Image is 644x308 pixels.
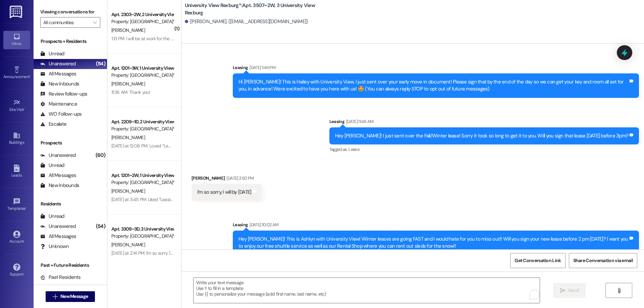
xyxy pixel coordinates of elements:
div: (54) [94,221,107,232]
div: [DATE] 11:46 AM [344,118,373,125]
button: Share Conversation via email [569,253,637,268]
div: Unread [40,162,64,169]
div: Leasing [233,64,639,73]
div: Prospects [34,139,107,146]
div: Apt. 1201~2W, 1 University View Rexburg [111,172,173,179]
div: All Messages [40,70,76,77]
button: New Message [46,291,95,302]
div: Past Residents [40,274,81,281]
div: New Inbounds [40,182,79,189]
div: (60) [94,150,107,161]
div: Leasing [329,118,639,127]
b: University View Rexburg*: Apt. 3507~2W, 3 University View Rexburg [185,2,319,16]
i:  [93,20,97,25]
div: Review follow-ups [40,90,87,98]
div: [DATE] at 12:06 PM: Loved “Leasing (University View Rexburg*): Yes!! Of course!!” [111,143,266,149]
div: Unanswered [40,223,76,230]
div: [PERSON_NAME]. ([EMAIL_ADDRESS][DOMAIN_NAME]) [185,18,308,25]
div: All Messages [40,233,76,240]
div: Apt. 2209~1D, 2 University View Rexburg [111,118,173,125]
img: ResiDesk Logo [10,6,23,18]
a: Buildings [3,130,30,148]
div: WO Follow-ups [40,111,82,118]
div: Unanswered [40,60,76,67]
button: Get Conversation Link [510,253,565,268]
div: All Messages [40,172,76,179]
div: [DATE] 1:46 PM [248,64,275,71]
span: New Message [60,293,88,300]
a: Account [3,229,30,247]
span: [PERSON_NAME] [111,27,145,33]
div: Leasing [233,221,639,231]
div: 1:13 PM: I will be at work for the rest of the day [DATE], could I have my sister, [PERSON_NAME],... [111,36,328,42]
span: • [26,205,27,210]
div: Property: [GEOGRAPHIC_DATA]* [111,179,173,186]
a: Inbox [3,31,30,49]
div: Property: [GEOGRAPHIC_DATA]* [111,18,173,25]
div: Property: [GEOGRAPHIC_DATA]* [111,233,173,240]
div: Hey [PERSON_NAME]! I just sent over the Fall/Winter lease! Sorry it took so long to get it to you... [335,132,629,139]
span: • [30,73,31,78]
div: Unread [40,50,64,57]
div: New Inbounds [40,80,79,87]
div: Apt. 1201~3W, 1 University View Rexburg [111,65,173,72]
span: [PERSON_NAME] [111,81,145,87]
i:  [560,288,565,293]
div: Hi [PERSON_NAME]! This is Hailey with University View, I just sent over your early move in docume... [238,78,628,93]
span: [PERSON_NAME] [111,188,145,194]
div: Tagged as: [329,144,639,154]
button: Send [553,283,586,298]
div: (114) [94,59,107,69]
div: Residents [34,200,107,207]
div: Apt. 2303~2W, 2 University View Rexburg [111,11,173,18]
div: Past + Future Residents [34,262,107,269]
div: Unanswered [40,152,76,159]
div: [DATE] at 3:45 PM: Liked “Leasing (University View Rexburg*): It looks good! Thank you!” [111,196,279,202]
a: Site Visit • [3,97,30,115]
a: Support [3,261,30,280]
a: Leads [3,163,30,181]
span: • [24,106,25,111]
span: Send [568,287,579,294]
span: [PERSON_NAME] [111,242,145,248]
div: [DATE] 10:02 AM [248,221,278,228]
div: Property: [GEOGRAPHIC_DATA]* [111,125,173,132]
span: [PERSON_NAME] [111,134,145,140]
input: All communities [43,17,90,28]
div: Prospects + Residents [34,38,107,45]
div: [DATE] 2:50 PM [225,175,254,182]
div: Apt. 3309~3D, 3 University View Rexburg [111,226,173,233]
label: Viewing conversations for [40,7,100,17]
div: Hey [PERSON_NAME]! This is Ashlyn with University View! Winter leases are going FAST and I would ... [238,236,628,250]
div: [DATE] at 2:14 PM: I'm so sorry I'll go grab it [111,250,191,256]
div: I'm so sorry, I will by [DATE] [197,189,252,196]
span: Share Conversation via email [573,257,633,264]
textarea: To enrich screen reader interactions, please activate Accessibility in Grammarly extension settings [194,278,540,303]
a: Templates • [3,196,30,214]
div: [PERSON_NAME] [192,175,262,184]
span: Get Conversation Link [515,257,561,264]
div: 11:36 AM: Thank you! [111,89,150,95]
div: Unknown [40,243,69,250]
div: Maintenance [40,101,77,108]
div: Escalate [40,121,66,128]
i:  [616,288,622,293]
span: Lease [348,146,359,152]
div: Unread [40,213,64,220]
div: Property: [GEOGRAPHIC_DATA]* [111,72,173,79]
i:  [53,294,58,299]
